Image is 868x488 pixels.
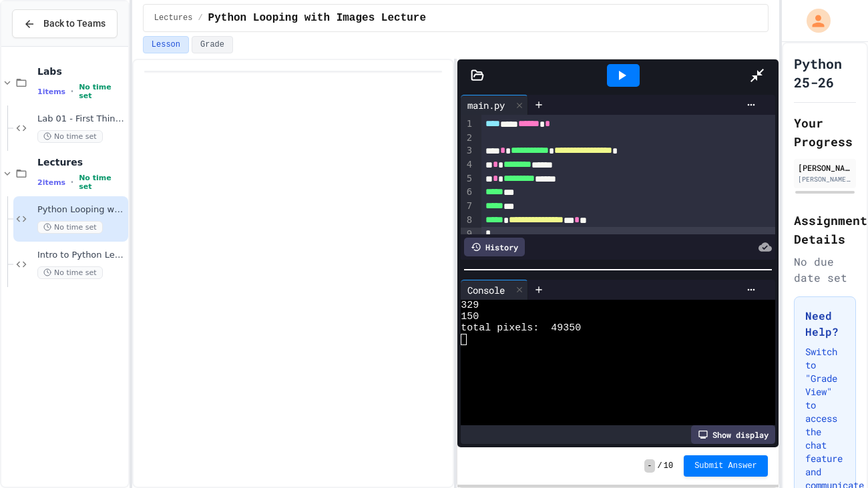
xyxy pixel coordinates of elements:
[461,158,474,172] div: 4
[684,455,768,477] button: Submit Answer
[461,280,528,300] div: Console
[208,10,426,26] span: Python Looping with Images Lecture
[794,113,856,151] h2: Your Progress
[37,266,103,279] span: No time set
[461,300,479,311] span: 329
[37,113,126,125] span: Lab 01 - First Things First
[37,65,126,77] span: Labs
[794,54,856,91] h1: Python 25-26
[143,36,189,53] button: Lesson
[461,132,474,145] div: 2
[461,186,474,200] div: 6
[691,425,775,444] div: Show display
[644,459,654,473] span: -
[12,9,118,38] button: Back to Teams
[794,254,856,286] div: No due date set
[461,95,528,115] div: main.py
[461,214,474,228] div: 8
[71,177,73,188] span: •
[461,172,474,186] div: 5
[192,36,233,53] button: Grade
[37,178,65,187] span: 2 items
[37,130,103,143] span: No time set
[464,238,525,256] div: History
[461,144,474,158] div: 3
[154,13,193,23] span: Lectures
[198,13,202,23] span: /
[794,211,856,248] h2: Assignment Details
[37,204,126,216] span: Python Looping with Images Lecture
[37,87,65,96] span: 1 items
[793,5,834,36] div: My Account
[694,461,757,471] span: Submit Answer
[79,83,126,100] span: No time set
[805,308,845,340] h3: Need Help?
[664,461,673,471] span: 10
[37,156,126,168] span: Lectures
[461,311,479,322] span: 150
[461,322,581,334] span: total pixels: 49350
[461,98,511,112] div: main.py
[43,17,105,31] span: Back to Teams
[71,86,73,97] span: •
[37,250,126,261] span: Intro to Python Lecture
[461,283,511,297] div: Console
[461,117,474,132] div: 1
[798,162,852,174] div: [PERSON_NAME]
[798,174,852,184] div: [PERSON_NAME][EMAIL_ADDRESS][DOMAIN_NAME]
[461,200,474,214] div: 7
[37,221,103,234] span: No time set
[658,461,662,471] span: /
[461,228,474,241] div: 9
[79,174,126,191] span: No time set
